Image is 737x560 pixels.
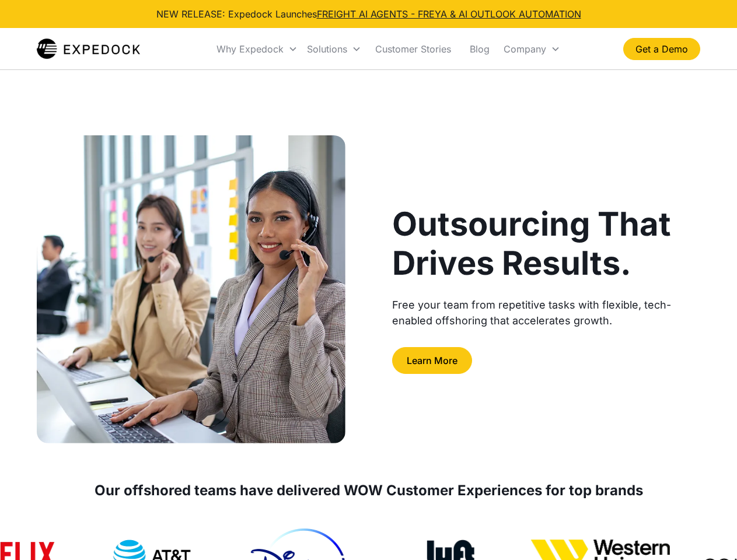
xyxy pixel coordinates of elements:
[392,297,700,328] div: Free your team from repetitive tasks with flexible, tech-enabled offshoring that accelerates growth.
[460,29,499,69] a: Blog
[317,8,581,20] a: FREIGHT AI AGENTS - FREYA & AI OUTLOOK AUTOMATION
[392,205,700,283] h1: Outsourcing That Drives Results.
[37,37,140,61] img: Expedock Logo
[499,29,565,69] div: Company
[504,43,546,55] div: Company
[216,43,284,55] div: Why Expedock
[392,347,472,374] a: Learn More
[156,7,581,21] div: NEW RELEASE: Expedock Launches
[212,29,302,69] div: Why Expedock
[623,38,700,60] a: Get a Demo
[37,481,700,501] div: Our offshored teams have delivered WOW Customer Experiences for top brands
[37,37,140,61] a: home
[366,29,460,69] a: Customer Stories
[679,504,737,560] iframe: Chat Widget
[307,43,347,55] div: Solutions
[37,135,345,443] img: two formal woman with headset
[302,29,366,69] div: Solutions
